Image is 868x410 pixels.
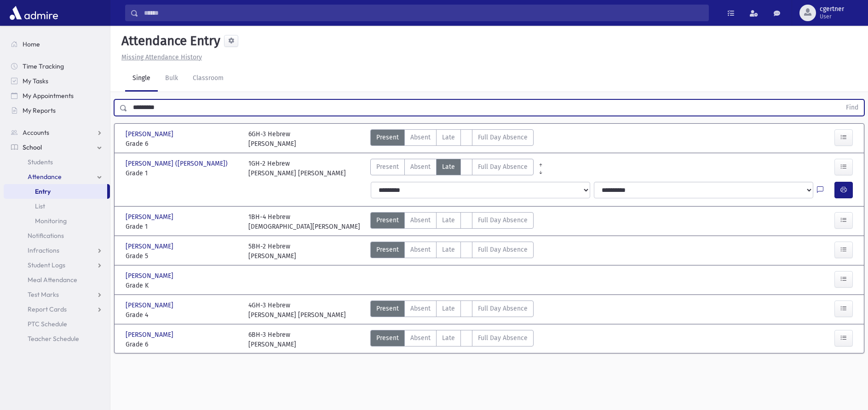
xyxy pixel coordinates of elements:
div: 4GH-3 Hebrew [PERSON_NAME] [PERSON_NAME] [248,300,346,320]
a: My Tasks [4,74,110,88]
span: Late [442,133,455,142]
img: AdmirePro [7,4,60,22]
a: Students [4,155,110,169]
span: Present [376,304,399,313]
div: AttTypes [370,300,534,320]
span: Present [376,133,399,142]
span: PTC Schedule [28,320,67,328]
span: Student Logs [28,261,65,269]
span: [PERSON_NAME] [126,271,175,281]
a: Student Logs [4,258,110,272]
span: [PERSON_NAME] [126,242,175,251]
span: Accounts [23,128,49,137]
h5: Attendance Entry [118,33,220,49]
a: My Appointments [4,88,110,103]
span: Late [442,333,455,343]
span: cgertner [820,6,844,13]
span: Grade 6 [126,139,239,149]
a: Meal Attendance [4,272,110,287]
span: Present [376,215,399,225]
span: Monitoring [35,217,67,225]
span: Full Day Absence [478,162,528,172]
div: AttTypes [370,159,534,178]
span: Full Day Absence [478,133,528,142]
span: Late [442,245,455,254]
div: AttTypes [370,242,534,261]
span: Present [376,245,399,254]
span: Attendance [28,173,62,181]
span: Grade K [126,281,239,290]
a: Home [4,37,110,52]
a: Report Cards [4,302,110,317]
a: My Reports [4,103,110,118]
span: Home [23,40,40,48]
span: Full Day Absence [478,333,528,343]
button: Find [840,100,864,115]
div: 1GH-2 Hebrew [PERSON_NAME] [PERSON_NAME] [248,159,346,178]
span: Absent [410,304,431,313]
a: Time Tracking [4,59,110,74]
a: Single [125,66,158,92]
input: Search [138,5,708,21]
span: List [35,202,45,210]
a: Test Marks [4,287,110,302]
span: Notifications [28,231,64,240]
a: Entry [4,184,107,199]
span: My Reports [23,106,56,115]
span: Late [442,304,455,313]
span: Grade 1 [126,168,239,178]
span: [PERSON_NAME] [126,212,175,222]
span: Absent [410,133,431,142]
span: Time Tracking [23,62,64,70]
div: AttTypes [370,129,534,149]
span: [PERSON_NAME] [126,300,175,310]
a: Classroom [185,66,231,92]
a: List [4,199,110,214]
a: Notifications [4,228,110,243]
span: Infractions [28,246,59,254]
span: Entry [35,187,51,196]
span: Late [442,162,455,172]
span: Grade 6 [126,340,239,349]
a: Missing Attendance History [118,53,202,61]
span: Grade 4 [126,310,239,320]
span: School [23,143,42,151]
div: AttTypes [370,212,534,231]
a: Monitoring [4,214,110,228]
span: [PERSON_NAME] [126,330,175,340]
span: Late [442,215,455,225]
a: PTC Schedule [4,317,110,331]
span: [PERSON_NAME] [126,129,175,139]
span: Grade 5 [126,251,239,261]
a: Teacher Schedule [4,331,110,346]
span: Students [28,158,53,166]
div: 6GH-3 Hebrew [PERSON_NAME] [248,129,296,149]
a: Bulk [158,66,185,92]
span: Absent [410,333,431,343]
a: Infractions [4,243,110,258]
span: Report Cards [28,305,67,313]
span: [PERSON_NAME] ([PERSON_NAME]) [126,159,230,168]
a: School [4,140,110,155]
div: AttTypes [370,330,534,349]
span: Full Day Absence [478,245,528,254]
u: Missing Attendance History [121,53,202,61]
span: Absent [410,215,431,225]
span: Full Day Absence [478,304,528,313]
span: Teacher Schedule [28,335,79,343]
span: Present [376,333,399,343]
span: Absent [410,245,431,254]
a: Attendance [4,169,110,184]
span: My Appointments [23,92,74,100]
span: Test Marks [28,290,59,299]
span: Present [376,162,399,172]
span: Meal Attendance [28,276,77,284]
span: Full Day Absence [478,215,528,225]
span: Absent [410,162,431,172]
span: User [820,13,844,20]
div: 1BH-4 Hebrew [DEMOGRAPHIC_DATA][PERSON_NAME] [248,212,360,231]
div: 6BH-3 Hebrew [PERSON_NAME] [248,330,296,349]
a: Accounts [4,125,110,140]
span: Grade 1 [126,222,239,231]
span: My Tasks [23,77,48,85]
